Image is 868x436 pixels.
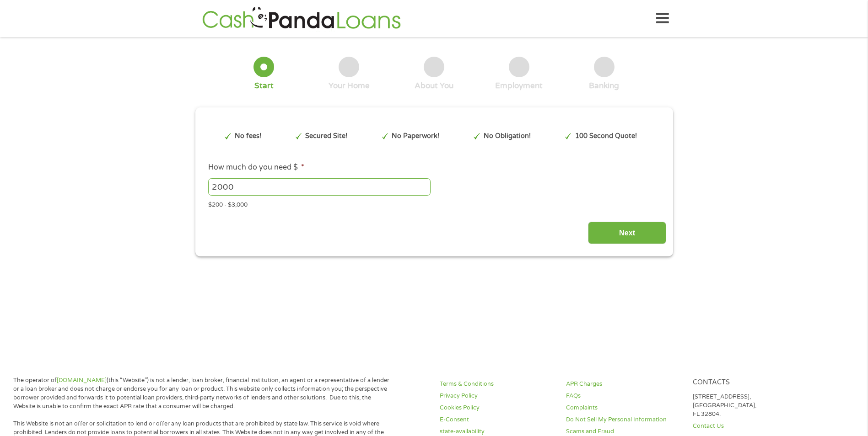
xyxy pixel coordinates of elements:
div: Banking [589,81,619,91]
a: Terms & Conditions [440,380,555,388]
p: The operator of (this “Website”) is not a lender, loan broker, financial institution, an agent or... [13,376,393,411]
p: No fees! [235,131,261,141]
p: No Paperwork! [392,131,439,141]
a: FAQs [566,392,681,400]
div: Start [254,81,274,91]
a: Privacy Policy [440,392,555,400]
p: 100 Second Quote! [575,131,637,141]
a: E-Consent [440,415,555,424]
a: [DOMAIN_NAME] [57,377,107,384]
a: Cookies Policy [440,404,555,412]
p: [STREET_ADDRESS], [GEOGRAPHIC_DATA], FL 32804. [693,393,808,419]
h4: Contacts [693,378,808,387]
p: Secured Site! [305,131,347,141]
a: Do Not Sell My Personal Information [566,415,681,424]
label: How much do you need $ [208,163,304,172]
div: About You [415,81,453,91]
input: Next [588,222,666,244]
div: $200 - $3,000 [208,197,659,210]
img: GetLoanNow Logo [199,5,404,32]
div: Employment [495,81,543,91]
a: Complaints [566,404,681,412]
a: APR Charges [566,380,681,388]
div: Your Home [329,81,370,91]
a: Contact Us [693,422,808,431]
p: No Obligation! [484,131,531,141]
